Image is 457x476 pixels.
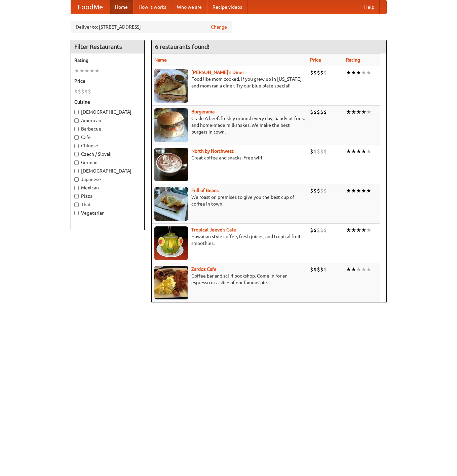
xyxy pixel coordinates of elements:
[84,88,88,95] li: $
[154,194,305,207] p: We roast on premises to give you the best cup of coffee in town.
[154,115,305,135] p: Grade A beef, freshly ground every day, hand-cut fries, and home-made milkshakes. We make the bes...
[74,142,141,149] label: Chinese
[74,210,141,216] label: Vegetarian
[172,0,207,14] a: Who we are
[313,266,317,273] li: $
[366,148,371,155] li: ★
[191,70,244,75] a: [PERSON_NAME]'s Diner
[78,88,81,95] li: $
[154,187,188,221] img: beans.jpg
[346,226,351,234] li: ★
[74,135,79,140] input: Cafe
[74,67,79,74] li: ★
[366,108,371,116] li: ★
[74,193,141,199] label: Pizza
[320,266,323,273] li: $
[310,266,313,273] li: $
[133,0,172,14] a: How it works
[346,148,351,155] li: ★
[346,57,360,63] a: Rating
[154,233,305,247] p: Hawaiian style coffee, fresh juices, and tropical fruit smoothies.
[356,148,361,155] li: ★
[154,266,188,299] img: zardoz.jpg
[74,118,79,123] input: American
[191,227,236,232] b: Tropical Jeeve's Cafe
[191,188,219,193] a: Full of Beans
[310,187,313,194] li: $
[155,43,210,50] ng-pluralize: 6 restaurants found!
[320,226,323,234] li: $
[74,117,141,124] label: American
[74,127,79,131] input: Barbecue
[74,99,141,105] h5: Cuisine
[74,203,79,207] input: Thai
[323,187,327,194] li: $
[74,144,79,148] input: Chinese
[191,266,217,272] a: Zardoz Cafe
[191,148,234,154] b: North by Northwest
[323,108,327,116] li: $
[207,0,247,14] a: Recipe videos
[320,187,323,194] li: $
[351,266,356,273] li: ★
[351,226,356,234] li: ★
[154,148,188,181] img: north.jpg
[211,24,227,30] a: Change
[310,226,313,234] li: $
[154,154,305,161] p: Great coffee and snacks. Free wifi.
[320,108,323,116] li: $
[71,0,110,14] a: FoodMe
[310,148,313,155] li: $
[74,160,79,165] input: German
[191,109,215,114] b: Burgerama
[356,226,361,234] li: ★
[154,272,305,286] p: Coffee bar and sci-fi bookshop. Come in for an espresso or a slice of our famous pie.
[79,67,84,74] li: ★
[366,69,371,76] li: ★
[74,201,141,208] label: Thai
[351,148,356,155] li: ★
[88,88,91,95] li: $
[323,226,327,234] li: $
[154,76,305,89] p: Food like mom cooked, if you grew up in [US_STATE] and mom ran a diner. Try our blue plate special!
[313,226,317,234] li: $
[361,69,366,76] li: ★
[323,69,327,76] li: $
[154,57,167,63] a: Name
[74,151,141,157] label: Czech / Slovak
[74,159,141,166] label: German
[313,148,317,155] li: $
[351,108,356,116] li: ★
[74,177,79,182] input: Japanese
[361,108,366,116] li: ★
[74,211,79,215] input: Vegetarian
[356,69,361,76] li: ★
[74,194,79,198] input: Pizza
[313,187,317,194] li: $
[361,266,366,273] li: ★
[84,67,89,74] li: ★
[317,69,320,76] li: $
[154,226,188,260] img: jeeves.jpg
[361,148,366,155] li: ★
[74,169,79,173] input: [DEMOGRAPHIC_DATA]
[346,187,351,194] li: ★
[74,109,141,115] label: [DEMOGRAPHIC_DATA]
[81,88,84,95] li: $
[359,0,380,14] a: Help
[74,125,141,132] label: Barbecue
[71,21,232,33] div: Deliver to: [STREET_ADDRESS]
[74,78,141,84] h5: Price
[346,266,351,273] li: ★
[361,187,366,194] li: ★
[317,266,320,273] li: $
[356,108,361,116] li: ★
[71,40,144,53] h4: Filter Restaurants
[110,0,133,14] a: Home
[323,266,327,273] li: $
[310,108,313,116] li: $
[89,67,94,74] li: ★
[74,57,141,64] h5: Rating
[154,69,188,103] img: sallys.jpg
